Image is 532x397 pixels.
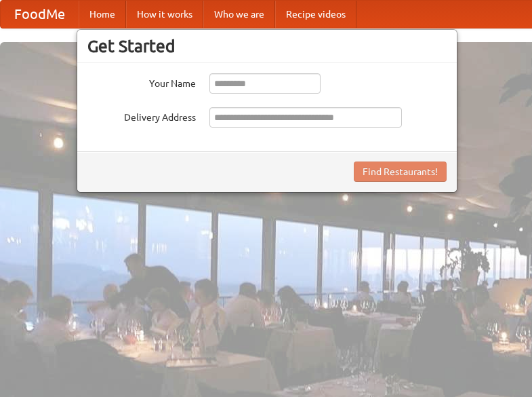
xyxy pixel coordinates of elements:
[203,1,275,28] a: Who we are
[1,1,79,28] a: FoodMe
[87,36,447,56] h3: Get Started
[87,107,196,124] label: Delivery Address
[79,1,126,28] a: Home
[87,73,196,90] label: Your Name
[275,1,356,28] a: Recipe videos
[354,162,447,182] button: Find Restaurants!
[126,1,203,28] a: How it works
